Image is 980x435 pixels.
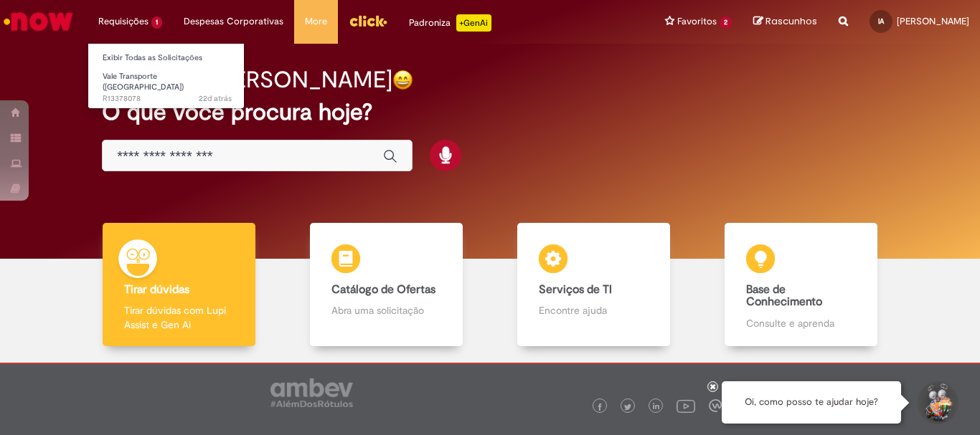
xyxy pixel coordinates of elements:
[88,50,246,66] a: Exibir Todas as Solicitações
[720,16,732,29] span: 2
[897,15,969,27] span: [PERSON_NAME]
[653,403,660,411] img: logo_footer_linkedin.png
[184,14,283,29] span: Despesas Corporativas
[88,43,245,109] ul: Requisições
[392,70,413,90] img: happy-face.png
[102,100,878,125] h2: O que você procura hoje?
[103,71,184,93] span: Vale Transporte ([GEOGRAPHIC_DATA])
[409,14,491,32] div: Padroniza
[765,14,817,28] span: Rascunhos
[709,399,722,412] img: logo_footer_workplace.png
[151,16,162,29] span: 1
[746,316,855,330] p: Consulte e aprenda
[490,223,697,347] a: Serviços de TI Encontre ajuda
[88,69,246,100] a: Aberto R13378078 : Vale Transporte (VT)
[124,282,189,297] b: Tirar dúvidas
[677,396,695,415] img: logo_footer_youtube.png
[539,303,648,317] p: Encontre ajuda
[697,223,905,347] a: Base de Conhecimento Consulte e aprenda
[199,93,232,104] time: 08/08/2025 09:51:08
[305,14,327,29] span: More
[75,223,283,347] a: Tirar dúvidas Tirar dúvidas com Lupi Assist e Gen Ai
[596,403,603,411] img: logo_footer_facebook.png
[1,7,75,36] img: ServiceNow
[270,378,353,407] img: logo_footer_ambev_rotulo_gray.png
[753,15,817,29] a: Rascunhos
[331,282,435,297] b: Catálogo de Ofertas
[199,93,232,104] span: 22d atrás
[746,282,822,310] b: Base de Conhecimento
[722,381,901,424] div: Oi, como posso te ajudar hoje?
[331,303,440,317] p: Abra uma solicitação
[878,16,884,26] span: IA
[103,93,232,105] span: R13378078
[102,67,392,92] h2: Boa tarde, [PERSON_NAME]
[349,10,387,32] img: click_logo_yellow_360x200.png
[283,223,490,347] a: Catálogo de Ofertas Abra uma solicitação
[624,403,631,411] img: logo_footer_twitter.png
[456,14,491,32] p: +GenAi
[677,14,717,29] span: Favoritos
[539,282,612,297] b: Serviços de TI
[98,14,149,29] span: Requisições
[915,381,958,424] button: Iniciar Conversa de Suporte
[124,303,233,332] p: Tirar dúvidas com Lupi Assist e Gen Ai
